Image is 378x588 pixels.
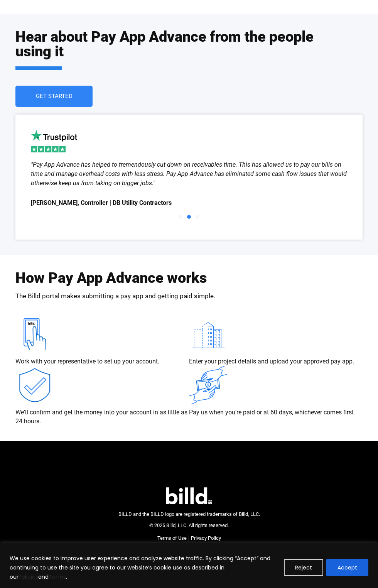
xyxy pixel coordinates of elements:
[157,534,221,542] nav: Menu
[189,408,354,417] p: Pay us when you’re paid or at 60 days, whichever comes first
[15,408,189,426] p: We'll confirm and get the money into your account in as little as 24 hours.
[15,86,93,107] a: Get Started
[10,554,278,581] p: We use cookies to improve user experience and analyze website traffic. By clicking “Accept” and c...
[15,293,215,299] p: The Billd portal makes submitting a pay app and getting paid simple.
[31,160,347,209] div: 2 / 3
[191,534,221,542] a: Privacy Policy
[19,573,38,581] a: Policies
[326,559,368,576] button: Accept
[284,559,323,576] button: Reject
[49,573,66,581] a: Terms
[118,511,260,528] span: BILLD and the BILLD logo are registered trademarks of Billd, LLC. © 2025 Billd, LLC. All rights r...
[15,357,159,366] p: Work with your representative to set up your account.
[15,29,347,70] h2: Hear about Pay App Advance from the people using it
[31,198,347,209] span: [PERSON_NAME], Controller | DB Utility Contractors
[187,215,191,219] span: Go to slide 2
[196,215,199,219] span: Go to slide 3
[157,534,187,542] a: Terms of Use
[15,270,207,285] h2: How Pay App Advance works
[189,357,354,366] p: Enter your project details and upload your approved pay app.
[36,93,73,99] span: Get Started
[179,215,182,219] span: Go to slide 1
[31,160,347,224] div: Slides
[31,160,347,188] div: "Pay App Advance has helped to tremendously cut down on receivables time. This has allowed us to ...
